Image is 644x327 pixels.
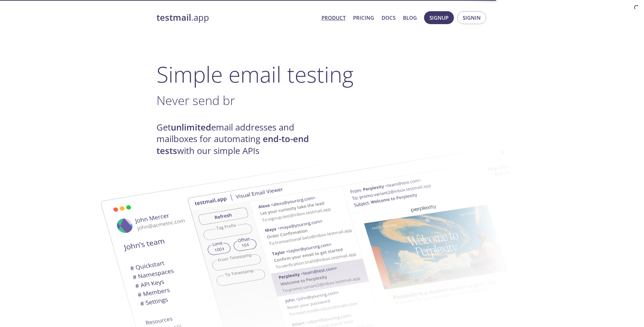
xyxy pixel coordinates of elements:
[157,61,488,87] h1: Simple email testing
[157,12,316,23] a: testmail.app
[382,13,395,22] a: Docs
[157,12,191,23] strong: testmail
[171,121,211,133] strong: unlimited
[353,13,374,22] a: Pricing
[424,11,454,24] button: Signup
[429,13,448,22] span: Signup
[321,13,346,22] a: Product
[463,13,481,22] span: Signin
[157,133,309,156] strong: end-to-end tests
[157,122,322,157] h4: Get email addresses and mailboxes for automating with our simple APIs
[457,11,486,24] button: Signin
[403,13,417,22] a: Blog
[157,92,235,109] span: Never send br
